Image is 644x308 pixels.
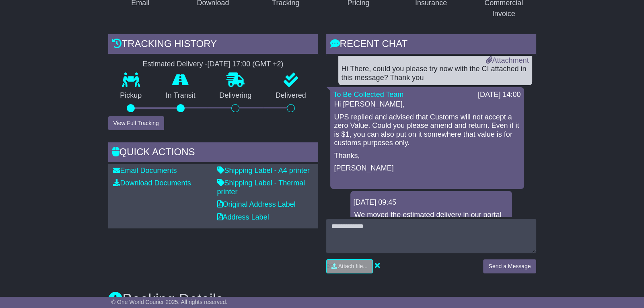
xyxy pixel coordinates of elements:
[108,34,318,56] div: Tracking history
[108,60,318,69] div: Estimated Delivery -
[334,100,520,109] p: Hi [PERSON_NAME],
[334,113,520,148] p: UPS replied and advised that Customs will not accept a zero Value. Could you please amend and ret...
[217,213,269,221] a: Address Label
[478,90,521,99] div: [DATE] 14:00
[326,34,536,56] div: RECENT CHAT
[108,116,164,130] button: View Full Tracking
[208,91,264,100] p: Delivering
[483,259,536,273] button: Send a Message
[333,90,404,99] a: To Be Collected Team
[334,164,520,173] p: [PERSON_NAME]
[217,200,296,208] a: Original Address Label
[108,142,318,164] div: Quick Actions
[263,91,318,100] p: Delivered
[486,56,529,64] a: Attachment
[108,292,536,308] h3: Booking Details
[154,91,208,100] p: In Transit
[354,198,509,207] div: [DATE] 09:45
[217,166,310,175] a: Shipping Label - A4 printer
[111,299,228,305] span: © One World Courier 2025. All rights reserved.
[354,211,508,237] p: We moved the estimated delivery in our portal from 22/09 to 24/09 while we continue to monitor un...
[217,179,305,196] a: Shipping Label - Thermal printer
[208,60,284,69] div: [DATE] 17:00 (GMT +2)
[113,179,191,187] a: Download Documents
[108,91,154,100] p: Pickup
[334,152,520,160] p: Thanks,
[113,166,177,175] a: Email Documents
[342,65,529,82] div: Hi There, could you please try now with the CI attached in this message? Thank you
